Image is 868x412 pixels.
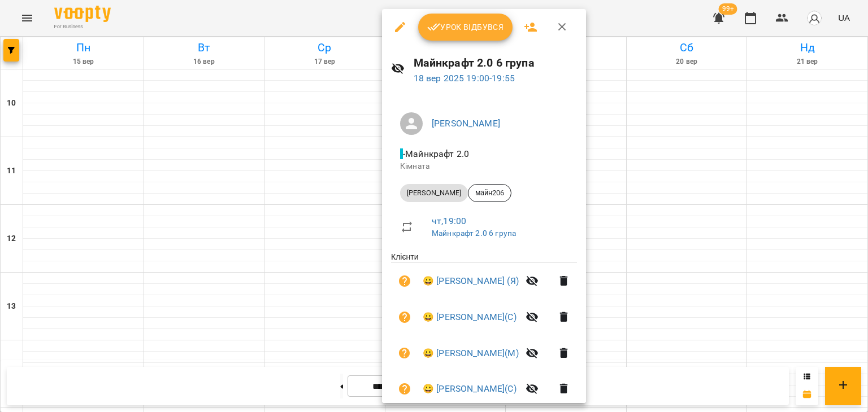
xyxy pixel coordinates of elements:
[423,382,517,396] a: 😀 [PERSON_NAME](С)
[391,375,418,402] button: Візит ще не сплачено. Додати оплату?
[468,184,511,202] div: майн206
[423,310,517,324] a: 😀 [PERSON_NAME](С)
[414,54,578,72] h6: Майнкрафт 2.0 6 група
[427,20,504,34] span: Урок відбувся
[432,118,500,129] a: [PERSON_NAME]
[391,304,418,331] button: Візит ще не сплачено. Додати оплату?
[468,188,511,198] span: майн206
[400,161,568,172] p: Кімната
[400,188,468,198] span: [PERSON_NAME]
[400,148,471,159] span: - Майнкрафт 2.0
[423,274,519,288] a: 😀 [PERSON_NAME] (Я)
[391,268,418,295] button: Візит ще не сплачено. Додати оплату?
[391,340,418,367] button: Візит ще не сплачено. Додати оплату?
[418,14,513,41] button: Урок відбувся
[432,229,516,238] a: Майнкрафт 2.0 6 група
[414,73,515,84] a: 18 вер 2025 19:00-19:55
[432,216,466,226] a: чт , 19:00
[423,347,519,360] a: 😀 [PERSON_NAME](М)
